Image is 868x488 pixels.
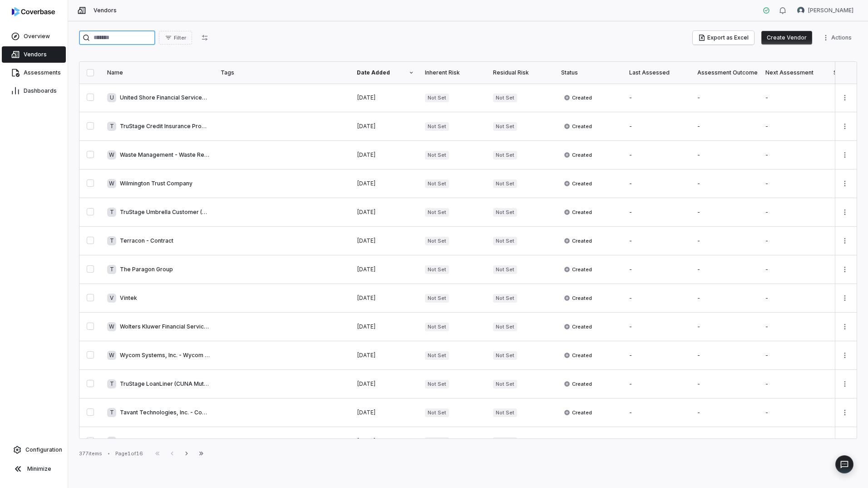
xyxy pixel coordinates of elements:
[115,450,143,457] div: Page 1 of 16
[692,112,760,141] td: -
[493,323,517,331] span: Not Set
[24,33,50,40] span: Overview
[760,84,828,112] td: -
[357,94,376,101] span: [DATE]
[159,31,192,45] button: Filter
[25,446,62,453] span: Configuration
[174,35,186,41] span: Filter
[760,198,828,227] td: -
[819,31,857,45] button: More actions
[624,227,692,255] td: -
[493,208,517,217] span: Not Set
[564,180,592,187] span: Created
[564,409,592,416] span: Created
[357,266,376,273] span: [DATE]
[425,122,449,131] span: Not Set
[425,294,449,303] span: Not Set
[797,7,804,14] img: Bonnie Guidry avatar
[838,320,852,334] button: More actions
[564,94,592,101] span: Created
[838,148,852,162] button: More actions
[624,84,692,112] td: -
[760,370,828,398] td: -
[692,255,760,284] td: -
[357,69,414,76] div: Date Added
[693,31,754,45] button: Export as Excel
[493,294,517,303] span: Not Set
[838,120,852,133] button: More actions
[624,341,692,370] td: -
[838,177,852,190] button: More actions
[108,450,110,457] div: •
[2,28,66,45] a: Overview
[692,84,760,112] td: -
[493,151,517,159] span: Not Set
[221,69,346,76] div: Tags
[624,198,692,227] td: -
[624,141,692,169] td: -
[357,123,376,129] span: [DATE]
[624,398,692,427] td: -
[357,323,376,330] span: [DATE]
[357,237,376,244] span: [DATE]
[357,209,376,215] span: [DATE]
[24,87,57,95] span: Dashboards
[24,69,61,76] span: Assessments
[692,198,760,227] td: -
[357,151,376,158] span: [DATE]
[624,255,692,284] td: -
[493,408,517,417] span: Not Set
[760,112,828,141] td: -
[425,323,449,331] span: Not Set
[425,208,449,217] span: Not Set
[79,450,102,457] div: 377 items
[425,179,449,188] span: Not Set
[493,237,517,245] span: Not Set
[564,209,592,216] span: Created
[564,438,592,445] span: Created
[107,69,210,76] div: Name
[425,437,449,446] span: Not Set
[493,351,517,360] span: Not Set
[760,141,828,169] td: -
[760,284,828,313] td: -
[564,151,592,159] span: Created
[425,69,482,76] div: Inherent Risk
[760,398,828,427] td: -
[564,266,592,273] span: Created
[357,180,376,187] span: [DATE]
[624,313,692,341] td: -
[624,284,692,313] td: -
[760,313,828,341] td: -
[27,465,51,473] span: Minimize
[357,409,376,416] span: [DATE]
[357,438,376,444] span: [DATE]
[493,69,550,76] div: Residual Risk
[564,123,592,130] span: Created
[838,434,852,448] button: More actions
[357,352,376,359] span: [DATE]
[838,205,852,219] button: More actions
[624,370,692,398] td: -
[692,141,760,169] td: -
[760,227,828,255] td: -
[760,255,828,284] td: -
[493,94,517,102] span: Not Set
[493,179,517,188] span: Not Set
[761,31,812,45] button: Create Vendor
[629,69,686,76] div: Last Assessed
[564,380,592,388] span: Created
[692,227,760,255] td: -
[564,237,592,244] span: Created
[493,265,517,274] span: Not Set
[425,94,449,102] span: Not Set
[564,352,592,359] span: Created
[838,234,852,248] button: More actions
[425,351,449,360] span: Not Set
[12,7,55,16] img: Coverbase logo
[425,380,449,388] span: Not Set
[838,377,852,391] button: More actions
[4,460,64,478] button: Minimize
[765,69,823,76] div: Next Assessment
[697,69,755,76] div: Assessment Outcome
